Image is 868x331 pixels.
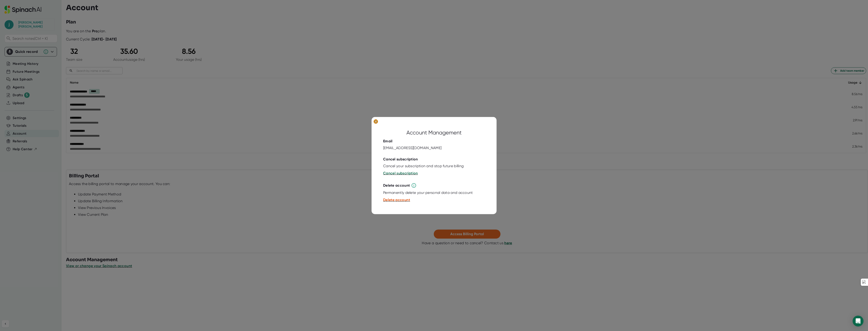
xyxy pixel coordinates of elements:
span: Delete account [383,198,410,202]
div: [EMAIL_ADDRESS][DOMAIN_NAME] [383,146,441,150]
div: Delete account [383,183,410,188]
button: Delete account [383,197,410,203]
div: Email [383,139,393,143]
div: Cancel your subscription and stop future billing [383,164,464,168]
button: Cancel subscription [383,171,418,176]
span: Cancel subscription [383,171,418,175]
div: Open Intercom Messenger [853,316,863,326]
div: Permanently delete your personal data and account [383,190,473,195]
div: Cancel subscription [383,157,418,162]
div: Account Management [406,129,462,137]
